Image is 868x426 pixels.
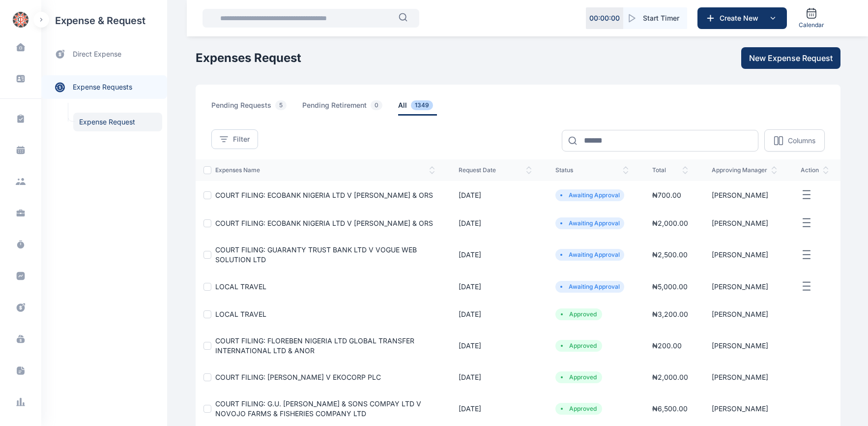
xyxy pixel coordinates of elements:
[302,100,386,116] span: pending retirement
[447,237,544,273] td: [DATE]
[196,50,301,66] h1: Expenses Request
[741,47,840,69] button: New Expense Request
[73,49,121,60] span: direct expense
[700,181,789,209] td: [PERSON_NAME]
[643,13,679,23] span: Start Timer
[764,129,825,152] button: Columns
[41,75,167,99] a: expense requests
[211,129,258,149] button: Filter
[211,100,302,116] a: pending requests5
[652,310,688,318] span: ₦ 3,200.00
[700,237,789,273] td: [PERSON_NAME]
[215,310,266,318] a: LOCAL TRAVEL
[788,136,815,146] p: Columns
[652,373,688,381] span: ₦ 2,000.00
[712,166,777,174] span: approving manager
[652,282,688,291] span: ₦ 5,000.00
[555,166,629,174] span: status
[652,250,688,259] span: ₦ 2,500.00
[799,21,824,29] span: Calendar
[371,100,382,110] span: 0
[275,100,287,110] span: 5
[215,399,421,418] a: COURT FILING: G.U. [PERSON_NAME] & SONS COMPAY LTD V NOVOJO FARMS & FISHERIES COMPANY LTD
[559,191,620,199] li: Awaiting Approval
[41,41,167,67] a: direct expense
[559,373,598,381] li: Approved
[41,67,167,99] div: expense requests
[233,134,250,144] span: Filter
[700,328,789,364] td: [PERSON_NAME]
[559,405,598,413] li: Approved
[215,166,435,174] span: expenses Name
[716,13,767,23] span: Create New
[215,336,414,355] a: COURT FILING: FLOREBEN NIGERIA LTD GLOBAL TRANSFER INTERNATIONAL LTD & ANOR
[652,219,688,227] span: ₦ 2,000.00
[211,100,290,116] span: pending requests
[302,100,398,116] a: pending retirement0
[215,245,417,264] a: COURT FILING: GUARANTY TRUST BANK LTD V VOGUE WEB SOLUTION LTD
[700,273,789,301] td: [PERSON_NAME]
[652,341,682,350] span: ₦ 200.00
[559,342,598,350] li: Approved
[215,373,381,381] a: COURT FILING: [PERSON_NAME] V EKOCORP PLC
[700,301,789,328] td: [PERSON_NAME]
[589,13,620,23] p: 00 : 00 : 00
[215,191,433,199] a: COURT FILING: ECOBANK NIGERIA LTD V [PERSON_NAME] & ORS
[447,181,544,209] td: [DATE]
[795,3,828,33] a: Calendar
[652,191,681,199] span: ₦ 700.00
[652,166,688,174] span: total
[398,100,449,116] a: all1349
[559,310,598,318] li: Approved
[623,7,687,29] button: Start Timer
[398,100,437,116] span: all
[215,282,266,291] a: LOCAL TRAVEL
[447,301,544,328] td: [DATE]
[73,113,162,131] a: Expense Request
[559,219,620,227] li: Awaiting Approval
[411,100,433,110] span: 1349
[447,273,544,301] td: [DATE]
[215,219,433,227] a: COURT FILING: ECOBANK NIGERIA LTD V [PERSON_NAME] & ORS
[652,404,688,413] span: ₦ 6,500.00
[700,209,789,237] td: [PERSON_NAME]
[801,166,829,174] span: action
[459,166,532,174] span: request date
[447,364,544,391] td: [DATE]
[697,7,787,29] button: Create New
[559,251,620,259] li: Awaiting Approval
[559,283,620,291] li: Awaiting Approval
[447,209,544,237] td: [DATE]
[749,52,833,64] span: New Expense Request
[447,328,544,364] td: [DATE]
[700,364,789,391] td: [PERSON_NAME]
